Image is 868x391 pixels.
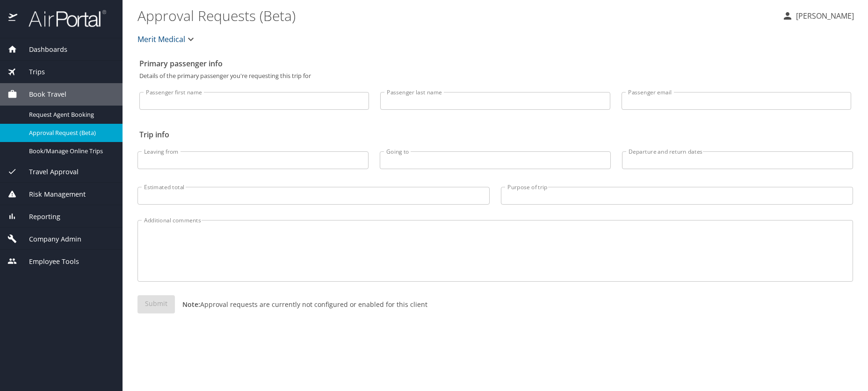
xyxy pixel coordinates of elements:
span: Merit Medical [137,33,185,46]
p: Approval requests are currently not configured or enabled for this client [175,299,427,309]
span: Book/Manage Online Trips [29,147,111,156]
span: Request Agent Booking [29,110,111,119]
span: Travel Approval [17,167,79,177]
strong: Note: [182,300,200,309]
span: Risk Management [17,189,86,199]
h1: Approval Requests (Beta) [137,1,774,30]
span: Company Admin [17,234,81,244]
p: [PERSON_NAME] [793,10,854,21]
img: airportal-logo.png [18,9,106,28]
img: icon-airportal.png [8,9,18,28]
span: Employee Tools [17,256,79,267]
h2: Trip info [139,127,851,142]
span: Approval Request (Beta) [29,128,111,137]
h2: Primary passenger info [139,56,851,71]
span: Dashboards [17,44,67,55]
p: Details of the primary passenger you're requesting this trip for [139,73,851,79]
span: Book Travel [17,89,66,100]
span: Reporting [17,212,60,222]
button: Merit Medical [134,30,200,49]
span: Trips [17,67,45,77]
button: [PERSON_NAME] [778,7,858,24]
